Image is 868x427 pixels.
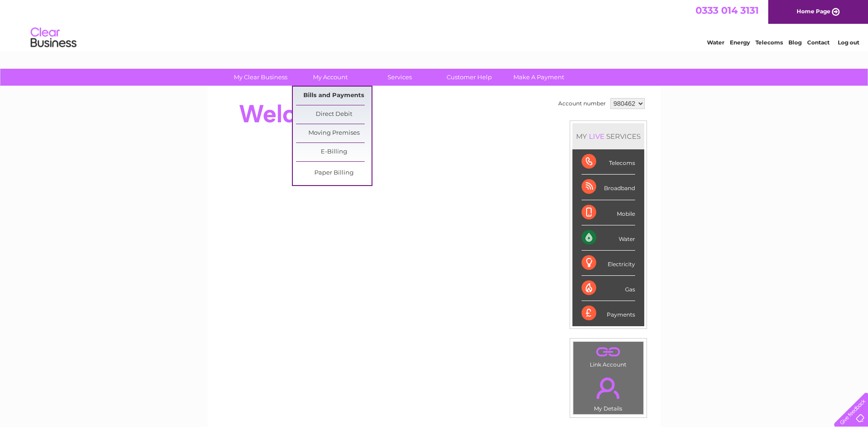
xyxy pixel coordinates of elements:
[576,344,641,360] a: .
[807,39,830,46] a: Contact
[730,39,750,46] a: Energy
[223,69,298,86] a: My Clear Business
[582,225,635,251] div: Water
[296,164,372,182] a: Paper Billing
[292,69,368,86] a: My Account
[582,251,635,276] div: Electricity
[788,39,802,46] a: Blog
[582,175,635,200] div: Broadband
[573,370,644,415] td: My Details
[296,124,372,142] a: Moving Premises
[572,123,644,149] div: MY SERVICES
[838,39,859,46] a: Log out
[573,341,644,370] td: Link Account
[582,301,635,326] div: Payments
[296,143,372,161] a: E-Billing
[30,24,77,52] img: logo.png
[218,5,651,44] div: Clear Business is a trading name of Verastar Limited (registered in [GEOGRAPHIC_DATA] No. 3667643...
[587,132,606,141] div: LIVE
[695,5,759,16] a: 0333 014 3131
[582,149,635,175] div: Telecoms
[556,96,608,111] td: Account number
[582,276,635,301] div: Gas
[431,69,507,86] a: Customer Help
[362,69,437,86] a: Services
[582,200,635,225] div: Mobile
[501,69,577,86] a: Make A Payment
[707,39,724,46] a: Water
[296,87,372,105] a: Bills and Payments
[296,105,372,124] a: Direct Debit
[755,39,783,46] a: Telecoms
[576,372,641,404] a: .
